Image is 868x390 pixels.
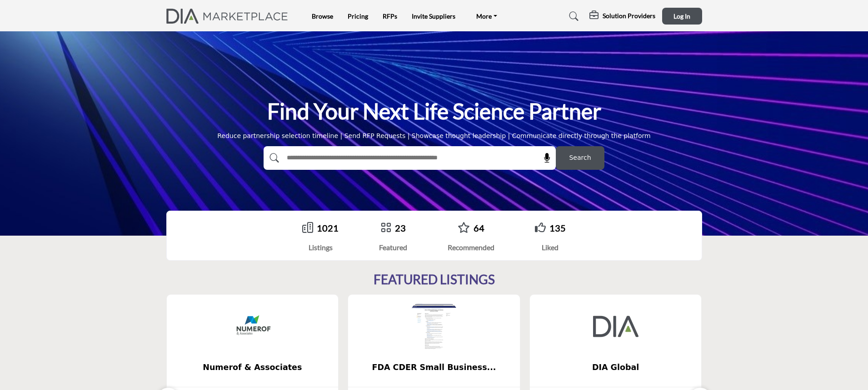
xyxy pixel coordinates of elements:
a: 1021 [317,222,339,233]
a: DIA Global [530,355,702,380]
a: FDA CDER Small Business... [348,355,520,380]
img: FDA CDER Small Business and Industry Assistance (SBIA) [411,304,457,349]
span: Numerof & Associates [180,361,325,373]
div: Solution Providers [589,11,655,22]
div: Reduce partnership selection timeline | Send RFP Requests | Showcase thought leadership | Communi... [217,131,651,141]
a: 23 [395,222,406,233]
a: Browse [312,12,333,20]
div: Featured [379,242,407,253]
button: Search [556,146,604,170]
img: DIA Global [593,304,639,349]
a: Invite Suppliers [412,12,455,20]
div: Recommended [448,242,494,253]
div: Listings [302,242,339,253]
button: Log In [662,8,702,25]
span: Search [569,153,591,163]
a: 135 [549,222,566,233]
div: Liked [535,242,566,253]
a: Go to Featured [380,222,391,234]
b: Numerof & Associates [180,355,325,380]
b: DIA Global [544,355,688,380]
span: DIA Global [544,361,688,373]
a: Numerof & Associates [167,355,339,380]
h5: Solution Providers [603,12,655,20]
a: Pricing [348,12,368,20]
a: RFPs [383,12,397,20]
img: Numerof & Associates [229,304,275,349]
a: More [470,10,504,23]
h2: FEATURED LISTINGS [374,272,495,287]
a: Go to Recommended [458,222,470,234]
h1: Find Your Next Life Science Partner [267,97,601,125]
a: Search [560,9,584,24]
b: FDA CDER Small Business and Industry Assistance (SBIA) [362,355,506,380]
span: Log In [673,12,690,20]
i: Go to Liked [535,222,546,233]
a: 64 [474,222,484,233]
span: FDA CDER Small Business... [362,361,506,373]
img: Site Logo [166,9,293,24]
